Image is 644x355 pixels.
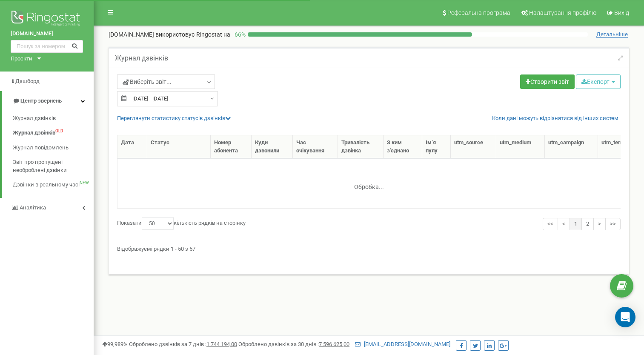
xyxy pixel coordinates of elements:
[117,135,147,158] th: Дата
[13,111,94,126] a: Журнал дзвінків
[293,135,338,158] th: Час очікування
[615,307,635,327] div: Open Intercom Messenger
[20,97,62,104] span: Центр звернень
[129,341,237,347] span: Оброблено дзвінків за 7 днів :
[492,115,618,123] a: Коли дані можуть відрізнятися вiд інших систем
[11,55,32,63] div: Проєкти
[109,30,230,39] p: [DOMAIN_NAME]
[11,9,83,30] img: Ringostat logo
[384,135,422,158] th: З ким з'єднано
[206,341,237,347] u: 1 744 194,00
[13,181,80,189] span: Дзвінки в реальному часі
[117,115,231,121] a: Переглянути статистику статусів дзвінків
[451,135,496,158] th: utm_sourcе
[13,155,94,177] a: Звіт про пропущені необроблені дзвінки
[252,135,293,158] th: Куди дзвонили
[543,218,558,230] a: <<
[13,115,56,123] span: Журнал дзвінків
[11,40,83,53] input: Пошук за номером
[447,9,510,16] span: Реферальна програма
[142,217,174,230] select: Показатикількість рядків на сторінку
[605,218,621,230] a: >>
[13,144,69,152] span: Журнал повідомлень
[338,135,383,158] th: Тривалість дзвінка
[102,341,128,347] span: 99,989%
[115,54,168,62] h5: Журнал дзвінків
[593,218,606,230] a: >
[123,77,172,86] span: Виберіть звіт...
[13,140,94,155] a: Журнал повідомлень
[581,218,594,230] a: 2
[13,158,89,174] span: Звіт про пропущені необроблені дзвінки
[558,218,570,230] a: <
[496,135,545,158] th: utm_mеdium
[155,31,230,38] span: використовує Ringostat на
[316,177,422,189] div: Обробка...
[20,204,46,211] span: Аналiтика
[117,242,621,253] div: Відображуємі рядки 1 - 50 з 57
[211,135,252,158] th: Номер абонента
[596,31,628,38] span: Детальніше
[529,9,596,16] span: Налаштування профілю
[13,177,94,192] a: Дзвінки в реальному часіNEW
[2,91,94,111] a: Центр звернень
[520,74,575,89] a: Створити звіт
[576,74,621,89] button: Експорт
[598,135,638,158] th: utm_tеrm
[614,9,629,16] span: Вихід
[238,341,349,347] span: Оброблено дзвінків за 30 днів :
[570,218,582,230] a: 1
[117,217,246,230] label: Показати кількість рядків на сторінку
[15,78,40,84] span: Дашборд
[11,30,83,38] a: [DOMAIN_NAME]
[13,126,94,140] a: Журнал дзвінківOLD
[355,341,450,347] a: [EMAIL_ADDRESS][DOMAIN_NAME]
[230,30,248,39] p: 66 %
[319,341,349,347] u: 7 596 625,00
[117,74,215,89] a: Виберіть звіт...
[147,135,211,158] th: Статус
[13,129,55,137] span: Журнал дзвінків
[545,135,598,158] th: utm_cаmpaign
[422,135,451,158] th: Ім‘я пулу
